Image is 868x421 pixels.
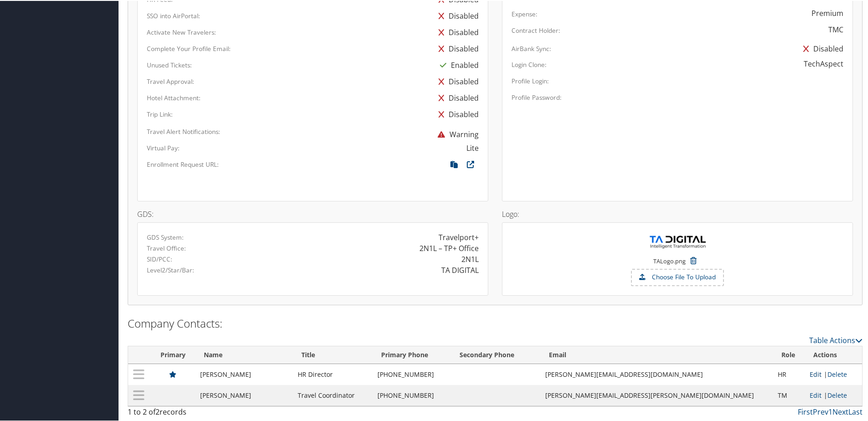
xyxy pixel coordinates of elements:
img: TALogo.png [645,231,710,252]
th: Secondary Phone [451,345,541,363]
div: TechAspect [804,57,843,68]
td: | [805,363,862,384]
label: SSO into AirPortal: [147,10,200,20]
th: Name [196,345,293,363]
label: Unused Tickets: [147,60,192,69]
label: Expense: [511,9,537,18]
a: Edit [810,369,821,378]
a: Delete [827,369,847,378]
h2: Company Contacts: [128,315,863,330]
a: Delete [827,390,847,399]
label: Choose File To Upload [632,269,723,284]
div: Disabled [434,89,479,105]
div: Disabled [434,23,479,40]
label: Profile Password: [511,92,562,101]
td: [PERSON_NAME] [196,363,293,384]
td: [PHONE_NUMBER] [373,363,451,384]
span: Warning [433,128,479,139]
td: HR Director [293,363,373,384]
a: 1 [828,406,832,416]
th: Email [541,345,773,363]
div: Disabled [434,105,479,122]
label: Hotel Attachment: [147,92,201,102]
label: Login Clone: [511,59,547,68]
label: Complete Your Profile Email: [147,43,231,52]
div: TA DIGITAL [441,264,479,275]
label: AirBank Sync: [511,43,551,52]
a: Table Actions [809,334,863,344]
td: TM [773,384,805,405]
label: SID/PCC: [147,254,172,263]
label: Travel Office: [147,243,186,252]
a: Next [832,406,848,416]
a: First [798,406,813,416]
th: Role [773,345,805,363]
td: [PHONE_NUMBER] [373,384,451,405]
div: Disabled [434,72,479,89]
th: Actions [805,345,862,363]
label: GDS System: [147,232,184,241]
small: TALogo.png [654,256,686,273]
div: Disabled [434,40,479,56]
a: Prev [813,406,828,416]
div: 2N1L [461,253,479,264]
td: Travel Coordinator [293,384,373,405]
label: Level2/Star/Bar: [147,265,194,274]
td: | [805,384,862,405]
label: Activate New Travelers: [147,27,216,36]
div: 1 to 2 of records [128,406,301,421]
h4: GDS: [137,210,488,217]
label: Travel Alert Notifications: [147,126,220,135]
label: Contract Holder: [511,25,560,34]
a: Last [848,406,863,416]
div: TMC [828,23,843,34]
div: Disabled [434,7,479,23]
div: Premium [811,7,843,18]
label: Virtual Pay: [147,143,180,152]
label: Enrollment Request URL: [147,159,219,168]
th: Primary Phone [373,345,451,363]
a: Edit [810,390,821,399]
div: Enabled [435,56,479,72]
div: Lite [466,142,479,153]
td: [PERSON_NAME] [196,384,293,405]
label: Profile Login: [511,76,549,85]
th: Title [293,345,373,363]
div: 2N1L – TP+ Office [419,242,479,253]
td: HR [773,363,805,384]
div: Travelport+ [439,231,479,242]
span: 2 [155,406,160,416]
th: Primary [150,345,196,363]
td: [PERSON_NAME][EMAIL_ADDRESS][PERSON_NAME][DOMAIN_NAME] [541,384,773,405]
td: [PERSON_NAME][EMAIL_ADDRESS][DOMAIN_NAME] [541,363,773,384]
h4: Logo: [502,210,853,217]
label: Travel Approval: [147,76,194,85]
div: Disabled [799,40,843,56]
label: Trip Link: [147,109,173,118]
